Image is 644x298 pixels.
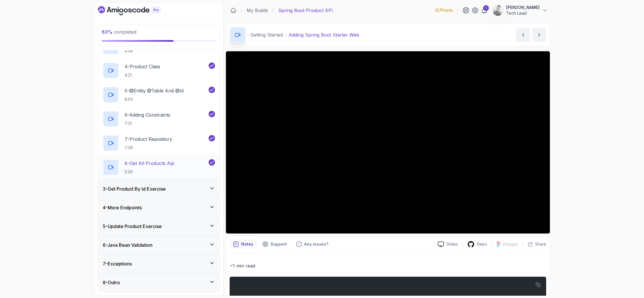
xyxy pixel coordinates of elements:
p: 5 - @Entity @Table And @Id [125,87,184,94]
a: Slides [433,241,462,247]
a: 1 [481,7,488,14]
button: 5-Update Product Exercise [98,217,220,236]
p: Tech Lead [506,10,540,16]
button: 5-@Entity @Table And @Id8:03 [103,87,215,103]
h3: 4 - More Endpoints [103,204,142,211]
p: 4:58 [125,48,183,54]
div: 1 [483,5,489,11]
span: completed [102,29,136,35]
h3: 8 - Outro [103,279,120,286]
p: Any issues? [304,241,328,247]
p: 5:29 [125,169,174,175]
button: 7-Product Repository7:26 [103,135,215,151]
button: notes button [230,240,257,249]
a: Repo [463,241,492,248]
h3: 5 - Update Product Exercise [103,223,162,230]
iframe: 1 - Adding Spring Boot Starter Web [226,51,550,234]
h3: 3 - Get Product By Id Exercise [103,185,166,192]
span: 63 % [102,29,113,35]
p: Spring Boot Product API [278,7,333,14]
p: 4:21 [125,72,160,78]
p: Support [270,241,287,247]
h3: 7 - Exceptions [103,260,132,267]
p: 4 - Product Class [125,63,160,70]
p: 7:31 [125,121,170,126]
button: 4-Product Class4:21 [103,62,215,79]
p: [PERSON_NAME] [506,5,540,10]
p: Adding Spring Boot Starter Web [289,31,359,38]
p: Slides [446,241,458,247]
button: 7-Exceptions [98,255,220,273]
button: previous content [516,28,530,42]
button: next content [532,28,546,42]
button: 4-More Endpoints [98,198,220,217]
p: 8 - Get All Products Api [125,160,174,167]
p: ~1 min read [230,262,546,270]
button: 6-Adding Constraints7:31 [103,111,215,127]
p: Repo [477,241,487,247]
p: Notes [241,241,253,247]
p: 7:26 [125,145,172,151]
p: 127 Points [435,7,453,13]
button: Support button [259,240,290,249]
p: Designs [503,241,518,247]
h3: 6 - Java Bean Validation [103,242,153,248]
img: user profile image [493,5,504,16]
button: user profile image[PERSON_NAME]Tech Lead [492,5,548,16]
a: Dashboard [98,6,174,15]
p: Share [535,241,546,247]
button: Share [523,241,546,247]
button: 6-Java Bean Validation [98,236,220,254]
button: 8-Get All Products Api5:29 [103,159,215,175]
p: 8:03 [125,96,184,102]
a: My Builds [247,7,268,14]
p: 6 - Adding Constraints [125,111,170,118]
button: Feedback button [293,240,332,249]
p: Getting Started [250,31,283,38]
a: Dashboard [230,7,236,13]
button: 3-Get Product By Id Exercise [98,180,220,198]
p: 7 - Product Repository [125,136,172,143]
button: 8-Outro [98,273,220,292]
